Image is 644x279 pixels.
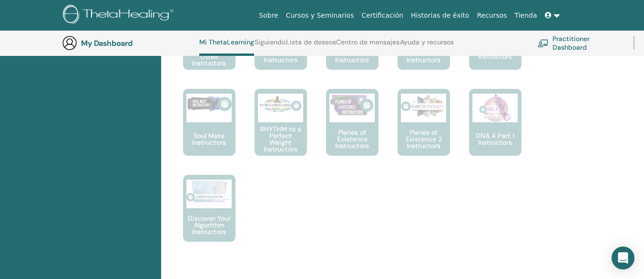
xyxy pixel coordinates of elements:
p: Plant Seminar Instructors [469,46,521,60]
a: DNA 4 Part 1 Instructors DNA 4 Part 1 Instructors [469,89,521,175]
img: logo.png [63,5,177,26]
p: DNA 4 Part 1 Instructors [469,132,521,146]
p: RHYTHM to a Perfect Weight Instructors [255,126,307,152]
a: Lista de deseos [286,38,336,54]
a: Mi ThetaLearning [199,38,254,56]
a: Soul Mate Instructors Soul Mate Instructors [183,89,235,175]
img: generic-user-icon.jpg [62,35,77,51]
a: Planes of Existence 2 Instructors Planes of Existence 2 Instructors [398,89,450,175]
img: DNA 4 Part 1 Instructors [472,94,518,122]
a: Centro de mensajes [336,38,399,54]
img: Planes of Existence Instructors [329,94,375,117]
img: Discover Your Algorithm Instructors [186,180,232,203]
p: You and Your Inner Circle Instructors [255,43,307,63]
p: You and Your Significant Other Instructors [183,40,235,66]
h3: My Dashboard [81,39,176,48]
a: Tienda [511,7,541,24]
a: Siguiendo [255,38,286,54]
p: Soul Mate Instructors [183,132,235,146]
img: RHYTHM to a Perfect Weight Instructors [258,94,303,116]
a: Sobre [255,7,282,24]
a: Ayuda y recursos [400,38,454,54]
a: Planes of Existence Instructors Planes of Existence Instructors [326,89,378,175]
p: Planes of Existence Instructors [326,129,378,149]
a: Certificación [358,7,407,24]
img: Soul Mate Instructors [186,94,232,114]
a: RHYTHM to a Perfect Weight Instructors RHYTHM to a Perfect Weight Instructors [255,89,307,175]
p: Planes of Existence 2 Instructors [398,129,450,149]
p: Animal Seminar Instructors [398,43,450,63]
img: Planes of Existence 2 Instructors [401,94,446,119]
a: Discover Your Algorithm Instructors Discover Your Algorithm Instructors [183,175,235,261]
a: Practitioner Dashboard [538,32,622,54]
a: Historias de éxito [407,7,473,24]
a: Cursos y Seminarios [282,7,358,24]
p: You and the Earth Instructors [326,43,378,63]
p: Discover Your Algorithm Instructors [183,215,235,235]
a: Recursos [473,7,511,24]
div: Open Intercom Messenger [612,247,634,269]
img: chalkboard-teacher.svg [538,39,549,47]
